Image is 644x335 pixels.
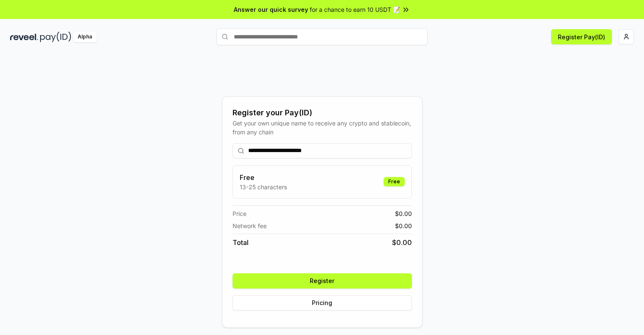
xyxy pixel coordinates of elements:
[240,172,287,182] h3: Free
[73,32,97,42] div: Alpha
[310,5,400,14] span: for a chance to earn 10 USDT 📝
[233,209,246,218] span: Price
[395,209,412,218] span: $ 0.00
[384,177,405,186] div: Free
[233,295,412,310] button: Pricing
[395,221,412,230] span: $ 0.00
[233,119,412,136] div: Get your own unique name to receive any crypto and stablecoin, from any chain
[233,107,412,119] div: Register your Pay(ID)
[233,221,267,230] span: Network fee
[240,182,287,191] p: 13-25 characters
[233,237,249,248] span: Total
[551,29,612,44] button: Register Pay(ID)
[233,273,412,289] button: Register
[40,32,71,42] img: pay_id
[10,32,38,42] img: reveel_dark
[392,237,412,248] span: $ 0.00
[234,5,308,14] span: Answer our quick survey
